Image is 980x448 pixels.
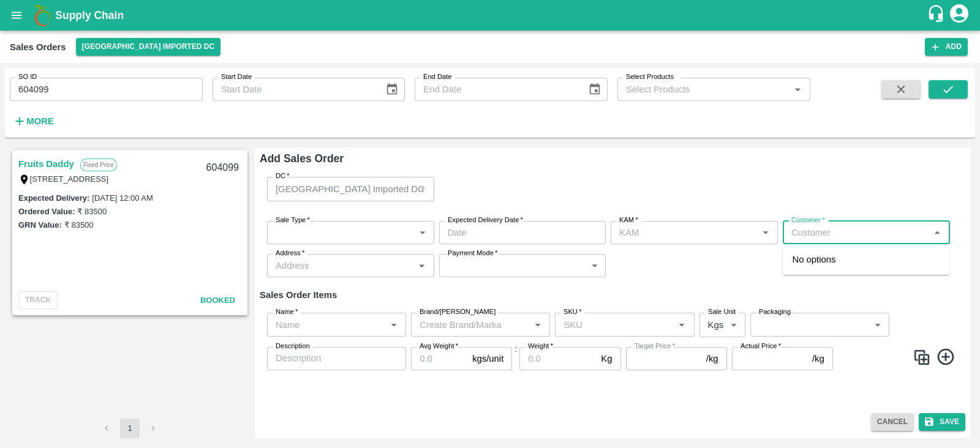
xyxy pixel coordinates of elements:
[759,307,791,317] label: Packaging
[92,193,153,203] label: [DATE] 12:00 AM
[55,7,927,24] a: Supply Chain
[913,348,931,367] img: CloneIcon
[276,215,310,225] label: Sale Type
[221,72,252,82] label: Start Date
[563,307,581,317] label: SKU
[2,1,31,29] button: open drawer
[77,207,107,216] label: ₹ 83500
[18,220,62,230] label: GRN Value:
[530,317,546,333] button: Open
[260,290,337,300] strong: Sales Order Items
[415,316,526,332] input: Create Brand/Marka
[674,317,690,333] button: Open
[18,156,74,172] a: Fruits Daddy
[472,352,503,365] p: kgs/unit
[415,78,578,101] input: End Date
[925,38,968,56] button: Add
[213,78,375,101] input: Start Date
[708,307,736,317] label: Sale Unit
[271,258,410,274] input: Address
[790,81,805,97] button: Open
[621,81,786,97] input: Select Products
[10,78,203,101] input: Enter SO ID
[380,78,404,101] button: Choose date
[95,419,165,438] nav: pagination navigation
[708,318,724,332] p: Kgs
[583,78,606,101] button: Choose date
[200,296,235,305] span: Booked
[271,316,382,332] input: Name
[76,38,221,56] button: Select DC
[260,150,965,167] h6: Add Sales Order
[276,307,298,317] label: Name
[919,413,965,431] button: Save
[528,342,553,351] label: Weight
[948,2,970,28] div: account of current user
[276,171,290,181] label: DC
[871,413,914,431] button: Cancel
[439,221,598,244] input: Choose date
[411,347,467,370] input: 0.0
[626,72,674,82] label: Select Products
[758,225,774,241] button: Open
[18,207,75,216] label: Ordered Value:
[26,116,54,126] strong: More
[55,9,124,21] b: Supply Chain
[31,3,55,28] img: logo
[559,316,670,332] input: SKU
[783,244,950,275] div: No options
[80,159,117,171] p: Fixed Price
[448,248,497,258] label: Payment Mode
[120,419,140,438] button: page 1
[706,352,718,365] p: /kg
[420,342,458,351] label: Avg Weight
[423,72,451,82] label: End Date
[30,174,109,184] label: [STREET_ADDRESS]
[18,72,37,82] label: SO ID
[791,215,825,225] label: Customer
[927,4,948,26] div: customer-support
[199,154,246,182] div: 604099
[420,307,496,317] label: Brand/[PERSON_NAME]
[812,352,824,365] p: /kg
[10,39,66,55] div: Sales Orders
[786,225,926,241] input: Customer
[614,225,738,241] input: KAM
[276,248,304,258] label: Address
[10,111,57,132] button: More
[519,347,596,370] input: 0.0
[413,258,429,274] button: Open
[64,220,94,230] label: ₹ 83500
[448,215,523,225] label: Expected Delivery Date
[386,317,402,333] button: Open
[276,182,424,196] p: [GEOGRAPHIC_DATA] Imported DC
[929,225,945,241] button: Close
[619,215,638,225] label: KAM
[260,303,965,380] div: :
[601,352,612,365] p: Kg
[741,342,781,351] label: Actual Price
[18,193,89,203] label: Expected Delivery :
[276,342,310,351] label: Description
[635,342,675,351] label: Target Price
